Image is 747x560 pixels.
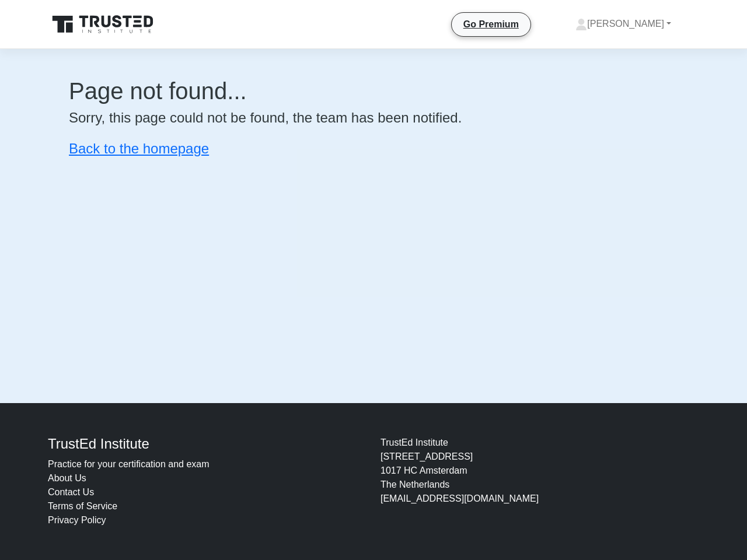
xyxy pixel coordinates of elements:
[48,473,86,483] a: About Us
[48,501,117,511] a: Terms of Service
[69,77,678,105] h1: Page not found...
[69,110,678,127] h4: Sorry, this page could not be found, the team has been notified.
[48,459,210,469] a: Practice for your certification and exam
[69,141,209,156] a: Back to the homepage
[48,487,94,497] a: Contact Us
[48,515,106,525] a: Privacy Policy
[373,436,706,527] div: TrustEd Institute [STREET_ADDRESS] 1017 HC Amsterdam The Netherlands [EMAIL_ADDRESS][DOMAIN_NAME]
[456,17,526,32] a: Go Premium
[48,436,366,453] h4: TrustEd Institute
[547,12,699,36] a: [PERSON_NAME]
